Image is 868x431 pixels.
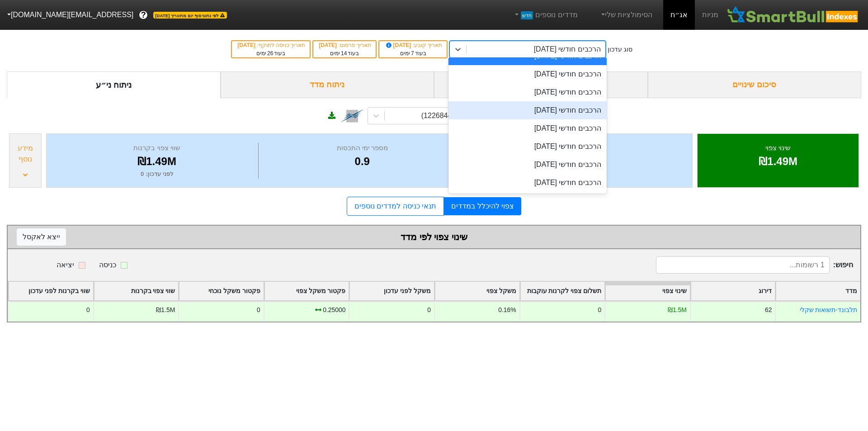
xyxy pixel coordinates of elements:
[17,228,66,246] button: ייצא לאקסל
[534,44,601,55] div: הרכבים חודשי [DATE]
[319,42,338,48] span: [DATE]
[421,110,536,121] div: אנקור [PERSON_NAME] (1226844)
[58,170,256,179] div: לפני עדכון : 0
[264,282,349,300] div: Toggle SortBy
[668,305,687,315] div: ₪1.5M
[656,256,853,274] span: חיפוש :
[236,41,305,49] div: תאריך כניסה לתוקף :
[12,143,39,165] div: מידע נוסף
[448,174,607,192] div: הרכבים חודשי [DATE]
[237,42,257,48] span: [DATE]
[448,119,607,137] div: הרכבים חודשי [DATE]
[800,306,858,313] a: תלבונד-תשואות שקלי
[141,9,146,21] span: ?
[448,83,607,101] div: הרכבים חודשי [DATE]
[94,282,179,300] div: Toggle SortBy
[58,143,256,153] div: שווי צפוי בקרנות
[236,49,305,57] div: בעוד ימים
[340,104,364,128] img: tase link
[385,42,413,48] span: [DATE]
[765,305,772,315] div: 62
[648,71,862,98] div: סיכום שינויים
[598,305,601,315] div: 0
[349,282,434,300] div: Toggle SortBy
[726,6,861,24] img: SmartBull
[520,282,605,300] div: Toggle SortBy
[435,282,519,300] div: Toggle SortBy
[58,153,256,170] div: ₪1.49M
[7,71,221,98] div: ניתוח ני״ע
[448,65,607,83] div: הרכבים חודשי [DATE]
[384,49,442,57] div: בעוד ימים
[86,305,90,315] div: 0
[448,101,607,119] div: הרכבים חודשי [DATE]
[261,143,463,153] div: מספר ימי התכסות
[709,153,847,170] div: ₪1.49M
[341,50,347,57] span: 14
[444,197,521,215] a: צפוי להיכלל במדדים
[709,143,847,153] div: שינוי צפוי
[509,6,581,24] a: מדדים נוספיםחדש
[608,45,632,54] div: סוג עדכון
[411,50,414,57] span: 7
[9,282,93,300] div: Toggle SortBy
[17,230,851,244] div: שינוי צפוי לפי מדד
[656,256,830,274] input: 1 רשומות...
[318,49,371,57] div: בעוד ימים
[156,305,175,315] div: ₪1.5M
[179,282,264,300] div: Toggle SortBy
[448,156,607,174] div: הרכבים חודשי [DATE]
[323,305,345,315] div: 0.25000
[261,153,463,170] div: 0.9
[691,282,775,300] div: Toggle SortBy
[521,11,533,19] span: חדש
[318,41,371,49] div: תאריך פרסום :
[384,41,442,49] div: תאריך קובע :
[153,12,226,19] span: לפי נתוני סוף יום מתאריך [DATE]
[427,305,431,315] div: 0
[498,305,516,315] div: 0.16%
[596,6,656,24] a: הסימולציות שלי
[434,71,648,98] div: ביקושים והיצעים צפויים
[605,282,690,300] div: Toggle SortBy
[267,50,273,57] span: 26
[57,260,74,270] div: יציאה
[776,282,860,300] div: Toggle SortBy
[221,71,434,98] div: ניתוח מדד
[257,305,260,315] div: 0
[347,197,444,216] a: תנאי כניסה למדדים נוספים
[99,260,116,270] div: כניסה
[448,137,607,156] div: הרכבים חודשי [DATE]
